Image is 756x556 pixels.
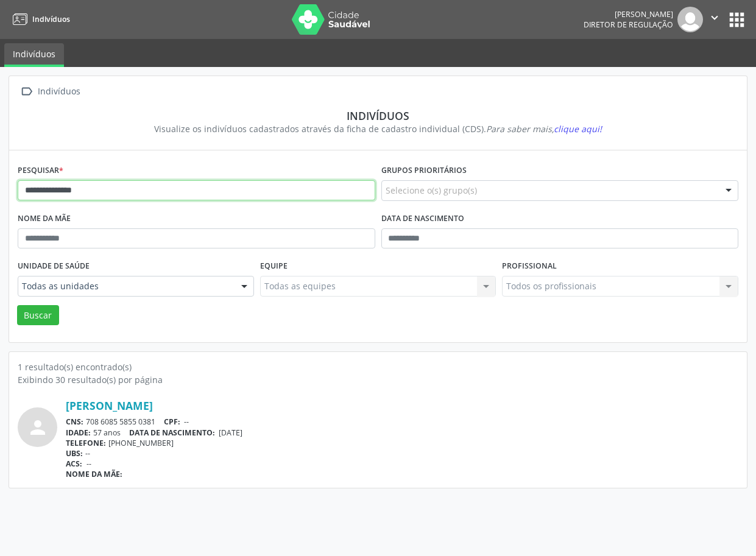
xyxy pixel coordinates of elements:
[17,305,59,326] button: Buscar
[386,184,477,197] span: Selecione o(s) grupo(s)
[18,257,90,276] label: Unidade de saúde
[708,11,721,24] i: 
[66,428,91,438] span: IDADE:
[584,19,673,30] span: Diretor de regulação
[184,417,189,427] span: --
[22,280,229,292] span: Todas as unidades
[18,161,63,180] label: Pesquisar
[18,373,738,386] div: Exibindo 30 resultado(s) por página
[66,469,122,479] span: NOME DA MÃE:
[381,161,467,180] label: Grupos prioritários
[9,9,70,29] a: Indivíduos
[27,417,49,438] i: person
[726,9,747,30] button: apps
[66,448,738,459] div: --
[32,14,70,24] span: Indivíduos
[18,83,82,100] a:  Indivíduos
[66,438,106,448] span: TELEFONE:
[66,417,83,427] span: CNS:
[260,257,288,276] label: Equipe
[18,209,71,228] label: Nome da mãe
[486,123,602,135] i: Para saber mais,
[26,109,730,122] div: Indivíduos
[703,7,726,32] button: 
[66,428,738,438] div: 57 anos
[66,417,738,427] div: 708 6085 5855 0381
[164,417,180,427] span: CPF:
[219,428,242,438] span: [DATE]
[87,459,91,469] span: --
[35,83,82,100] div: Indivíduos
[554,123,602,135] span: clique aqui!
[18,361,738,373] div: 1 resultado(s) encontrado(s)
[677,7,703,32] img: img
[18,83,35,100] i: 
[66,438,738,448] div: [PHONE_NUMBER]
[381,209,464,228] label: Data de nascimento
[584,9,673,19] div: [PERSON_NAME]
[26,122,730,135] div: Visualize os indivíduos cadastrados através da ficha de cadastro individual (CDS).
[4,43,64,67] a: Indivíduos
[129,428,215,438] span: DATA DE NASCIMENTO:
[66,448,83,459] span: UBS:
[66,459,82,469] span: ACS:
[502,257,557,276] label: Profissional
[66,399,153,412] a: [PERSON_NAME]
